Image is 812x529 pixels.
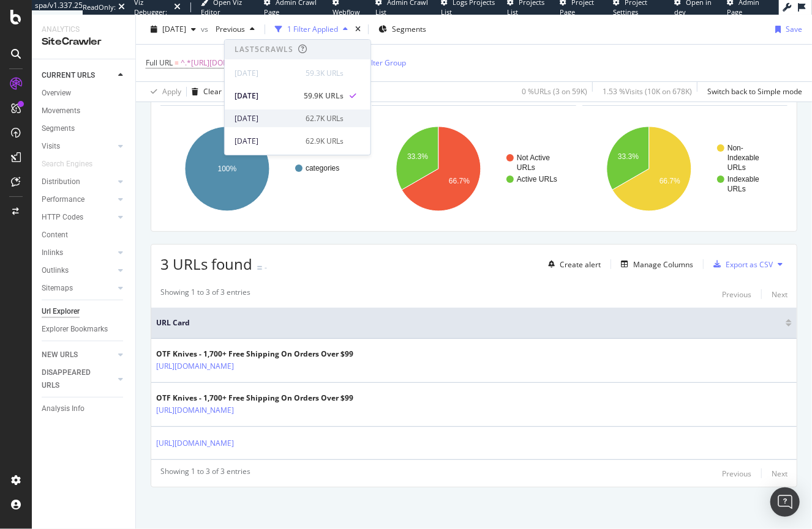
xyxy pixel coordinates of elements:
[287,24,338,34] div: 1 Filter Applied
[270,20,353,39] button: 1 Filter Applied
[42,193,85,206] div: Performance
[42,264,115,277] a: Outlinks
[727,154,759,162] text: Indexable
[42,193,115,206] a: Performance
[517,175,557,183] text: Active URLs
[42,211,83,224] div: HTTP Codes
[727,144,743,152] text: Non-
[727,175,759,183] text: Indexable
[306,113,344,124] div: 62.7K URLs
[160,254,252,274] span: 3 URLs found
[560,259,601,270] div: Create alert
[727,163,746,172] text: URLs
[42,122,75,135] div: Segments
[181,54,269,72] span: ^.*[URL][DOMAIN_NAME]
[407,153,428,161] text: 33.3%
[726,259,773,270] div: Export as CSV
[543,254,601,274] button: Create alert
[42,323,108,336] div: Explorer Bookmarks
[42,349,115,361] a: NEW URLS
[42,323,127,336] a: Explorer Bookmarks
[42,305,80,318] div: Url Explorer
[722,468,751,479] div: Previous
[257,266,262,270] img: Equal
[42,366,115,392] a: DISAPPEARED URLS
[372,116,574,222] svg: A chart.
[160,466,250,481] div: Showing 1 to 3 of 3 entries
[517,154,550,162] text: Not Active
[265,262,267,273] div: -
[42,105,127,117] a: Movements
[306,68,344,79] div: 59.3K URLs
[42,229,127,242] a: Content
[42,366,103,392] div: DISAPPEARED URLS
[156,360,234,372] a: [URL][DOMAIN_NAME]
[770,487,800,517] div: Open Intercom Messenger
[42,264,69,277] div: Outlinks
[709,254,773,274] button: Export as CSV
[156,437,234,449] a: [URL][DOMAIN_NAME]
[42,105,80,117] div: Movements
[235,113,298,124] div: [DATE]
[42,69,95,82] div: CURRENT URLS
[42,122,127,135] a: Segments
[235,68,298,79] div: [DATE]
[235,91,296,102] div: [DATE]
[772,468,788,479] div: Next
[42,246,115,259] a: Inlinks
[616,257,693,272] button: Manage Columns
[160,116,363,222] svg: A chart.
[42,140,60,153] div: Visits
[517,163,535,172] text: URLs
[146,57,173,68] span: Full URL
[201,24,211,34] span: vs
[306,164,339,172] text: categories
[786,24,802,34] div: Save
[42,87,71,100] div: Overview
[42,402,85,415] div: Analysis Info
[42,282,73,295] div: Sitemaps
[187,82,222,102] button: Clear
[42,24,126,35] div: Analytics
[42,246,63,259] div: Inlinks
[722,289,751,300] div: Previous
[333,7,360,17] span: Webflow
[42,158,92,171] div: Search Engines
[772,466,788,481] button: Next
[146,82,181,102] button: Apply
[162,24,186,34] span: 2025 Sep. 4th
[350,57,406,68] div: Add Filter Group
[211,24,245,34] span: Previous
[156,393,353,404] div: OTF Knives - 1,700+ Free Shipping On Orders Over $99
[162,86,181,97] div: Apply
[42,282,115,295] a: Sitemaps
[582,116,784,222] svg: A chart.
[353,23,363,35] div: times
[722,466,751,481] button: Previous
[146,20,201,39] button: [DATE]
[772,287,788,301] button: Next
[42,176,80,188] div: Distribution
[160,287,250,301] div: Showing 1 to 3 of 3 entries
[42,402,127,415] a: Analysis Info
[392,24,426,34] span: Segments
[449,177,470,185] text: 66.7%
[618,153,639,161] text: 33.3%
[722,287,751,301] button: Previous
[42,176,115,188] a: Distribution
[374,20,431,39] button: Segments
[42,87,127,100] a: Overview
[603,86,692,97] div: 1.53 % Visits ( 10K on 678K )
[235,45,293,55] div: Last 5 Crawls
[42,211,115,224] a: HTTP Codes
[772,289,788,300] div: Next
[218,165,237,173] text: 100%
[156,349,353,360] div: OTF Knives - 1,700+ Free Shipping On Orders Over $99
[175,57,179,68] span: =
[156,317,783,328] span: URL Card
[660,177,680,185] text: 66.7%
[42,305,127,318] a: Url Explorer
